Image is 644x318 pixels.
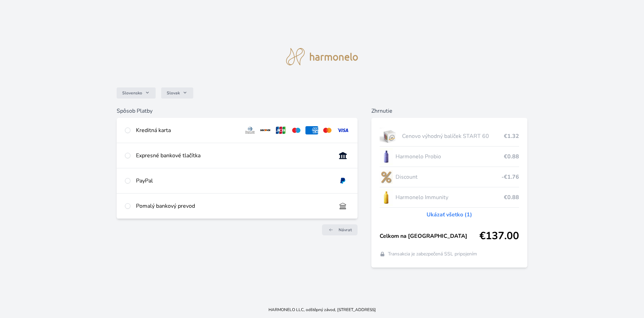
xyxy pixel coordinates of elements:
img: maestro.svg [290,126,303,134]
span: -€1.76 [501,173,519,181]
span: €137.00 [479,230,519,242]
div: Kreditná karta [136,126,238,134]
a: Návrat [322,224,358,235]
span: Harmonelo Probio [396,152,504,161]
img: paypal.svg [336,177,349,185]
span: Discount [396,173,501,181]
img: discount-lo.png [380,168,393,186]
img: amex.svg [305,126,318,134]
span: Slovak [167,90,180,96]
img: logo.svg [286,48,358,65]
img: visa.svg [336,126,349,134]
span: Transakcia je zabezpečená SSL pripojením [388,251,477,258]
img: jcb.svg [274,126,287,134]
h6: Spôsob Platby [117,107,358,115]
span: €0.88 [504,193,519,202]
span: Návrat [339,227,352,233]
span: Harmonelo Immunity [396,193,504,202]
button: Slovak [161,87,193,99]
div: PayPal [136,177,331,185]
span: Cenovo výhodný balíček START 60 [402,132,504,140]
button: Slovensko [117,87,156,99]
img: onlineBanking_SK.svg [336,151,349,160]
div: Pomalý bankový prevod [136,202,331,210]
img: bankTransfer_IBAN.svg [336,202,349,210]
span: Celkom na [GEOGRAPHIC_DATA] [380,232,479,240]
span: Slovensko [122,90,142,96]
img: discover.svg [259,126,272,134]
img: CLEAN_PROBIO_se_stinem_x-lo.jpg [380,148,393,165]
h6: Zhrnutie [371,107,527,115]
img: mc.svg [321,126,334,134]
img: diners.svg [244,126,256,134]
img: IMMUNITY_se_stinem_x-lo.jpg [380,189,393,206]
img: start.jpg [380,128,399,145]
span: €1.32 [504,132,519,140]
span: €0.88 [504,152,519,161]
a: Ukázať všetko (1) [427,211,472,219]
div: Expresné bankové tlačítka [136,151,331,160]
